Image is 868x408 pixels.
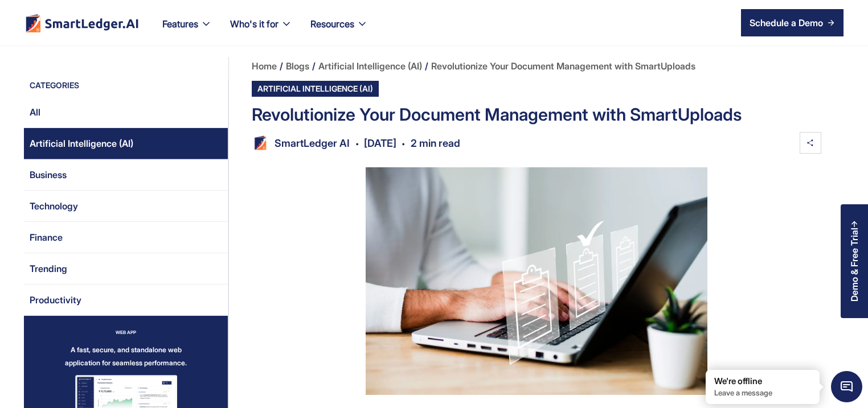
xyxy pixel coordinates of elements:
[280,57,283,75] div: /
[24,191,228,222] a: Technology
[714,376,811,387] div: We're offline
[828,19,834,26] img: arrow right icon
[355,132,359,154] div: .
[24,253,228,285] a: Trending
[252,81,457,97] a: Artificial Intelligence (AI)
[24,222,228,253] a: Finance
[24,159,228,191] a: Business
[30,259,67,278] div: Trending
[153,16,221,46] div: Features
[24,80,228,97] div: CATEGORIES
[831,371,862,402] span: Chat Widget
[269,136,355,150] div: SmartLedger AI
[24,97,228,128] a: All
[405,136,466,150] div: 2 min read
[252,57,277,75] a: Home
[30,228,63,246] div: Finance
[24,14,140,32] a: home
[65,343,187,369] div: A fast, secure, and standalone web application for seamless performance.
[741,9,844,36] a: Schedule a Demo
[24,14,140,32] img: footer logo
[230,16,279,32] div: Who's it for
[750,16,823,30] div: Schedule a Demo
[425,57,428,75] div: /
[221,16,301,46] div: Who's it for
[252,102,821,126] div: Revolutionize Your Document Management with SmartUploads
[310,16,354,32] div: Resources
[162,16,198,32] div: Features
[301,16,377,46] div: Resources
[800,132,821,154] img: share
[714,388,811,398] p: Leave a message
[849,228,859,302] div: Demo & Free Trial
[30,103,40,121] div: All
[30,166,67,184] div: Business
[402,132,405,154] div: .
[431,57,695,75] a: Revolutionize Your Document Management with SmartUploads
[30,291,81,309] div: Productivity
[30,134,133,153] div: Artificial Intelligence (AI)
[318,57,422,75] a: Artificial Intelligence (AI)
[30,197,78,215] div: Technology
[359,136,402,150] div: [DATE]
[252,81,379,97] div: Artificial Intelligence (AI)
[116,327,136,337] div: WEB APP
[24,285,228,316] a: Productivity
[286,57,309,75] a: Blogs
[312,57,316,75] div: /
[24,128,228,159] a: Artificial Intelligence (AI)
